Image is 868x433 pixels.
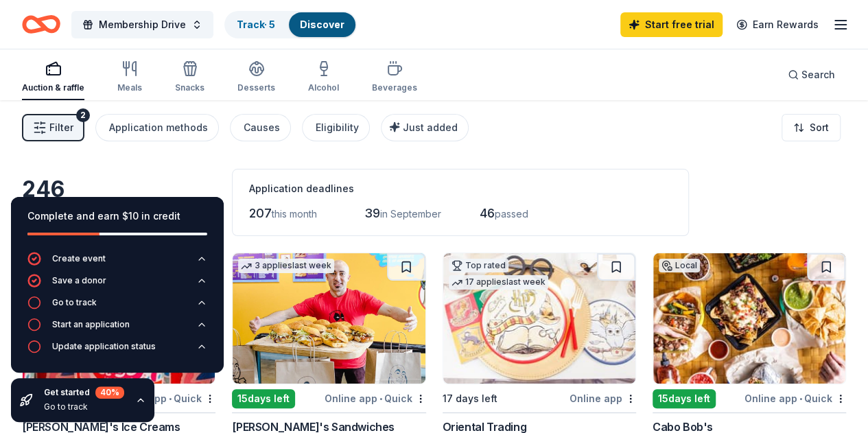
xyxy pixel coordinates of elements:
[653,253,845,384] img: Image for Cabo Bob's
[27,252,207,274] button: Create event
[233,253,425,384] img: Image for Ike's Sandwiches
[52,319,130,330] div: Start an application
[52,341,156,352] div: Update application status
[308,55,339,100] button: Alcohol
[22,55,84,100] button: Auction & raffle
[22,114,84,141] button: Filter2
[372,82,417,93] div: Beverages
[237,19,275,30] a: Track· 5
[99,16,186,33] span: Membership Drive
[237,82,275,93] div: Desserts
[49,119,73,136] span: Filter
[27,296,207,318] button: Go to track
[224,11,357,38] button: Track· 5Discover
[109,119,208,136] div: Application methods
[316,119,359,136] div: Eligibility
[230,114,291,141] button: Causes
[175,82,204,93] div: Snacks
[237,55,275,100] button: Desserts
[443,390,497,407] div: 17 days left
[95,386,124,399] div: 40 %
[799,393,802,404] span: •
[449,275,548,290] div: 17 applies last week
[27,318,207,340] button: Start an application
[308,82,339,93] div: Alcohol
[801,67,835,83] span: Search
[653,389,716,408] div: 15 days left
[443,253,635,384] img: Image for Oriental Trading
[449,259,508,272] div: Top rated
[480,206,495,220] span: 46
[381,114,469,141] button: Just added
[782,114,841,141] button: Sort
[27,208,207,224] div: Complete and earn $10 in credit
[495,208,528,220] span: passed
[52,253,106,264] div: Create event
[27,274,207,296] button: Save a donor
[744,390,846,407] div: Online app Quick
[44,401,124,412] div: Go to track
[71,11,213,38] button: Membership Drive
[22,8,60,40] a: Home
[300,19,344,30] a: Discover
[22,82,84,93] div: Auction & raffle
[76,108,90,122] div: 2
[52,297,97,308] div: Go to track
[117,82,142,93] div: Meals
[379,393,382,404] span: •
[95,114,219,141] button: Application methods
[272,208,317,220] span: this month
[244,119,280,136] div: Causes
[52,275,106,286] div: Save a donor
[380,208,441,220] span: in September
[620,12,723,37] a: Start free trial
[22,176,215,203] div: 246
[302,114,370,141] button: Eligibility
[44,386,124,399] div: Get started
[27,340,207,362] button: Update application status
[659,259,700,272] div: Local
[117,55,142,100] button: Meals
[232,389,295,408] div: 15 days left
[777,61,846,89] button: Search
[372,55,417,100] button: Beverages
[728,12,827,37] a: Earn Rewards
[810,119,829,136] span: Sort
[175,55,204,100] button: Snacks
[364,206,380,220] span: 39
[238,259,334,273] div: 3 applies last week
[403,121,458,133] span: Just added
[325,390,426,407] div: Online app Quick
[249,180,672,197] div: Application deadlines
[570,390,636,407] div: Online app
[249,206,272,220] span: 207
